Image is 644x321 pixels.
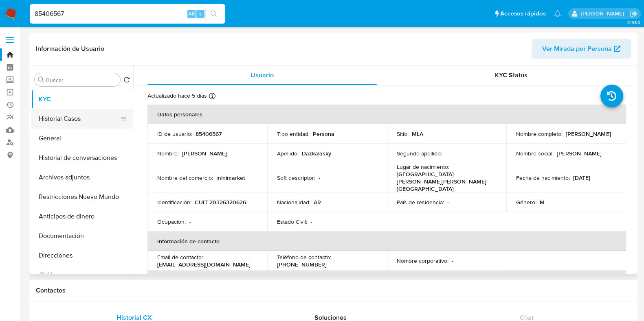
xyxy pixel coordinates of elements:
[36,286,631,295] h1: Contactos
[445,150,447,157] p: -
[31,207,133,226] button: Anticipos de dinero
[189,218,191,225] p: -
[195,199,246,206] p: CUIT 20326320626
[216,174,245,181] p: minimarket
[188,10,195,17] span: Alt
[319,174,320,181] p: -
[31,90,133,109] button: KYC
[277,130,310,138] p: Tipo entidad :
[629,9,638,18] a: Salir
[500,9,546,18] span: Accesos rápidos
[46,76,117,84] input: Buscar
[314,199,321,206] p: AR
[157,218,186,225] p: Ocupación :
[157,253,203,261] p: Email de contacto :
[516,174,570,181] p: Fecha de nacimiento :
[277,261,327,268] p: [PHONE_NUMBER]
[157,261,251,268] p: [EMAIL_ADDRESS][DOMAIN_NAME]
[566,130,611,138] p: [PERSON_NAME]
[412,130,423,138] p: MLA
[31,168,133,187] button: Archivos adjuntos
[147,271,626,290] th: Verificación y cumplimiento
[397,130,409,138] p: Sitio :
[157,199,191,206] p: Identificación :
[573,174,590,181] p: [DATE]
[31,265,133,285] button: CVU
[157,150,179,157] p: Nombre :
[31,226,133,246] button: Documentación
[310,218,312,225] p: -
[277,199,310,206] p: Nacionalidad :
[554,10,561,17] a: Notificaciones
[397,199,444,206] p: País de residencia :
[495,70,528,80] span: KYC Status
[31,148,133,168] button: Historial de conversaciones
[31,129,133,148] button: General
[532,39,631,59] button: Ver Mirada por Persona
[31,187,133,207] button: Restricciones Nuevo Mundo
[397,150,442,157] p: Segundo apellido :
[516,130,563,138] p: Nombre completo :
[516,150,554,157] p: Nombre social :
[147,92,207,100] p: Actualizado hace 5 días
[182,150,227,157] p: [PERSON_NAME]
[277,150,299,157] p: Apellido :
[31,109,127,129] button: Historial Casos
[157,174,213,181] p: Nombre del comercio :
[397,163,449,170] p: Lugar de nacimiento :
[277,253,331,261] p: Teléfono de contacto :
[452,257,453,264] p: -
[196,130,222,138] p: 85406567
[147,105,626,124] th: Datos personales
[580,10,626,17] p: florencia.lera@mercadolibre.com
[205,8,222,20] button: search-icon
[36,45,104,53] h1: Información de Usuario
[516,199,536,206] p: Género :
[38,76,44,83] button: Buscar
[277,174,315,181] p: Soft descriptor :
[31,246,133,265] button: Direcciones
[397,257,448,264] p: Nombre corporativo :
[540,199,545,206] p: M
[397,170,494,192] p: [GEOGRAPHIC_DATA][PERSON_NAME][PERSON_NAME] [GEOGRAPHIC_DATA]
[147,231,626,251] th: Información de contacto
[123,76,130,85] button: Volver al orden por defecto
[557,150,602,157] p: [PERSON_NAME]
[542,39,612,59] span: Ver Mirada por Persona
[313,130,334,138] p: Persona
[157,130,192,138] p: ID de usuario :
[199,10,202,17] span: s
[30,9,225,19] input: Buscar usuario o caso...
[251,70,274,80] span: Usuario
[302,150,331,157] p: Dazkalasky
[447,199,449,206] p: -
[277,218,307,225] p: Estado Civil :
